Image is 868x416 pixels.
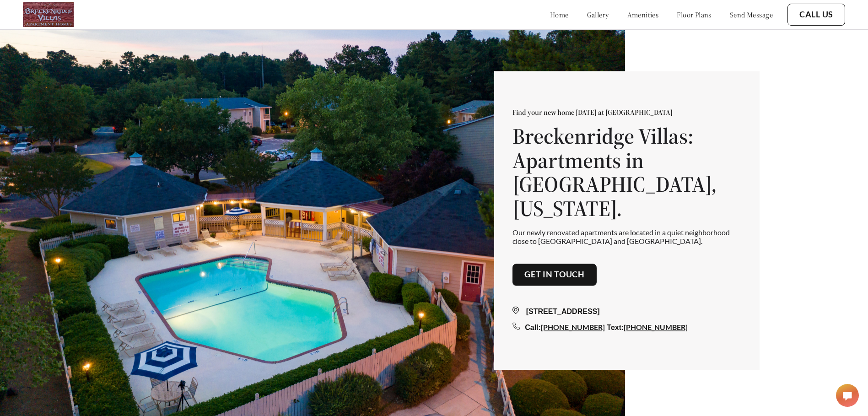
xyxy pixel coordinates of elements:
a: gallery [587,10,609,19]
h1: Breckenridge Villas: Apartments in [GEOGRAPHIC_DATA], [US_STATE]. [512,124,741,221]
a: home [550,10,569,19]
a: [PHONE_NUMBER] [541,323,605,331]
p: Find your new home [DATE] at [GEOGRAPHIC_DATA] [512,108,741,117]
button: Get in touch [512,264,597,286]
a: Get in touch [524,270,585,280]
a: amenities [627,10,659,19]
a: [PHONE_NUMBER] [624,323,688,331]
a: Call Us [799,10,833,20]
span: Text: [607,324,624,331]
button: Call Us [787,4,845,26]
a: floor plans [677,10,712,19]
p: Our newly renovated apartments are located in a quiet neighborhood close to [GEOGRAPHIC_DATA] and... [512,228,741,245]
a: send message [730,10,773,19]
img: logo.png [23,2,74,27]
span: Call: [525,324,541,331]
div: [STREET_ADDRESS] [512,306,741,317]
